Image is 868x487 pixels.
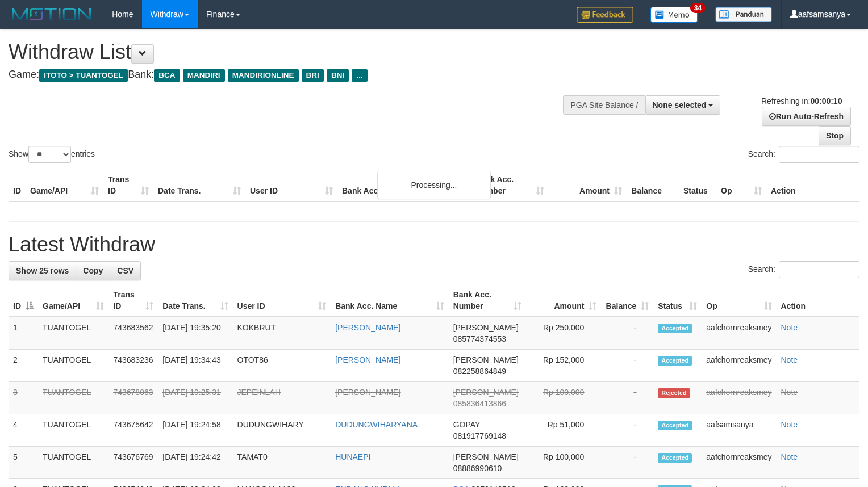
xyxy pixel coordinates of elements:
td: JEPEINLAH [233,382,331,414]
div: PGA Site Balance / [563,95,645,115]
th: Op [716,169,766,201]
td: aafchornreaksmey [702,350,776,382]
span: Show 25 rows [16,266,69,275]
a: Stop [819,126,851,145]
a: Show 25 rows [9,261,76,280]
td: 5 [9,447,38,479]
td: - [601,414,653,447]
span: Refreshing in: [761,96,842,106]
span: Rejected [658,388,690,398]
span: Copy 082258864849 to clipboard [453,367,506,376]
th: Balance: activate to sort column ascending [601,284,653,317]
span: [PERSON_NAME] [453,452,519,461]
a: [PERSON_NAME] [335,388,400,397]
a: DUDUNGWIHARYANA [335,420,418,429]
th: Trans ID: activate to sort column ascending [108,284,158,317]
a: CSV [110,261,141,280]
span: [PERSON_NAME] [453,323,519,332]
th: Status: activate to sort column ascending [653,284,702,317]
select: Showentries [28,146,71,163]
div: Processing... [377,171,491,199]
th: Game/API [26,169,103,201]
a: Copy [76,261,110,280]
td: TAMAT0 [233,447,331,479]
td: 4 [9,414,38,447]
td: [DATE] 19:34:43 [158,350,232,382]
button: None selected [645,95,721,115]
span: BRI [302,69,324,82]
span: Copy 085774374553 to clipboard [453,334,506,343]
th: Date Trans. [153,169,245,201]
th: Action [777,284,860,317]
span: BCA [154,69,180,82]
span: ... [352,69,367,82]
th: Balance [627,169,679,201]
td: 3 [9,382,38,414]
input: Search: [779,261,859,278]
td: Rp 100,000 [526,447,601,479]
span: [PERSON_NAME] [453,355,519,364]
span: MANDIRIONLINE [228,69,299,82]
span: ITOTO > TUANTOGEL [39,69,128,82]
th: Amount: activate to sort column ascending [526,284,601,317]
td: [DATE] 19:24:42 [158,447,232,479]
th: Date Trans.: activate to sort column ascending [158,284,232,317]
td: KOKBRUT [233,317,331,350]
a: Note [781,388,798,397]
span: MANDIRI [183,69,225,82]
span: CSV [117,266,133,275]
span: Accepted [658,324,692,333]
th: Status [679,169,716,201]
span: [PERSON_NAME] [453,388,519,397]
a: Note [781,323,798,332]
span: Accepted [658,356,692,366]
th: Amount [549,169,627,201]
span: Accepted [658,421,692,430]
td: TUANTOGEL [38,414,108,447]
td: 2 [9,350,38,382]
td: - [601,350,653,382]
span: Copy 081917769148 to clipboard [453,431,506,440]
td: aafchornreaksmey [702,447,776,479]
th: Action [766,169,859,201]
img: panduan.png [715,7,772,22]
span: None selected [653,100,707,110]
strong: 00:00:10 [810,96,842,106]
td: Rp 152,000 [526,350,601,382]
th: Bank Acc. Number: activate to sort column ascending [449,284,526,317]
td: 1 [9,317,38,350]
h1: Latest Withdraw [9,233,859,256]
th: Bank Acc. Name [337,169,471,201]
a: HUNAEPI [335,452,370,461]
a: [PERSON_NAME] [335,355,400,364]
td: TUANTOGEL [38,382,108,414]
td: Rp 250,000 [526,317,601,350]
td: 743683562 [108,317,158,350]
th: Game/API: activate to sort column ascending [38,284,108,317]
td: Rp 100,000 [526,382,601,414]
th: Op: activate to sort column ascending [702,284,776,317]
h1: Withdraw List [9,41,567,64]
td: DUDUNGWIHARY [233,414,331,447]
img: Button%20Memo.svg [650,7,698,23]
a: Note [781,452,798,461]
th: User ID [245,169,337,201]
th: Trans ID [103,169,153,201]
label: Show entries [9,146,95,163]
td: [DATE] 19:25:31 [158,382,232,414]
label: Search: [748,146,859,163]
td: 743676769 [108,447,158,479]
span: 34 [690,3,706,13]
td: aafchornreaksmey [702,317,776,350]
th: ID: activate to sort column descending [9,284,38,317]
td: aafsamsanya [702,414,776,447]
span: BNI [327,69,349,82]
td: - [601,317,653,350]
td: - [601,447,653,479]
th: Bank Acc. Number [471,169,549,201]
h4: Game: Bank: [9,69,567,81]
td: TUANTOGEL [38,317,108,350]
span: GOPAY [453,420,480,429]
td: OTOT86 [233,350,331,382]
td: aafchornreaksmey [702,382,776,414]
